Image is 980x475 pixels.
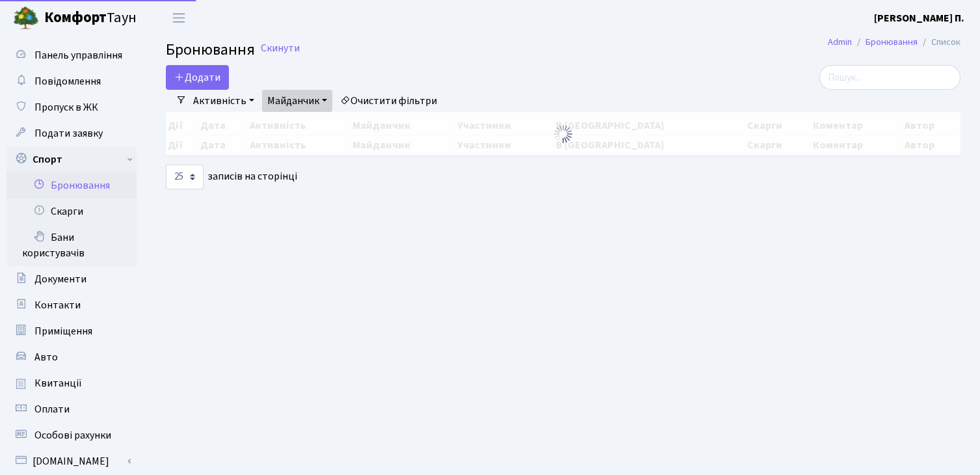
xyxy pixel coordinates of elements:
a: Admin [828,35,852,49]
a: Активність [188,90,259,112]
span: Панель управління [34,48,122,62]
nav: breadcrumb [808,29,980,56]
button: Переключити навігацію [163,7,195,29]
img: logo.png [13,5,39,31]
b: Комфорт [44,7,107,28]
a: Оплати [7,396,137,422]
a: Майданчик [262,90,332,112]
span: Оплати [34,402,70,416]
label: записів на сторінці [166,165,297,189]
b: [PERSON_NAME] П. [874,11,964,25]
a: Бронювання [7,172,137,198]
select: записів на сторінці [166,165,204,189]
a: Контакти [7,292,137,318]
span: Подати заявку [34,126,103,141]
span: Документи [34,272,86,286]
a: Квитанції [7,370,137,396]
a: Бани користувачів [7,224,137,266]
span: Приміщення [34,324,92,338]
a: Документи [7,266,137,292]
a: Скарги [7,198,137,224]
a: Бронювання [866,35,918,49]
span: Бронювання [166,38,255,61]
input: Пошук... [819,65,960,90]
span: Квитанції [34,376,82,390]
a: [PERSON_NAME] П. [874,10,964,26]
a: Авто [7,344,137,370]
a: Спорт [7,146,137,172]
button: Додати [166,65,229,90]
a: Подати заявку [7,120,137,146]
img: Обробка... [553,124,574,144]
a: Приміщення [7,318,137,344]
li: Список [918,35,960,49]
a: [DOMAIN_NAME] [7,448,137,474]
span: Авто [34,350,58,364]
a: Скинути [261,42,300,55]
span: Особові рахунки [34,428,111,442]
span: Таун [44,7,137,29]
span: Контакти [34,298,81,312]
span: Пропуск в ЖК [34,100,98,115]
a: Пропуск в ЖК [7,94,137,120]
span: Повідомлення [34,74,101,88]
a: Панель управління [7,42,137,68]
a: Повідомлення [7,68,137,94]
a: Очистити фільтри [335,90,442,112]
a: Особові рахунки [7,422,137,448]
